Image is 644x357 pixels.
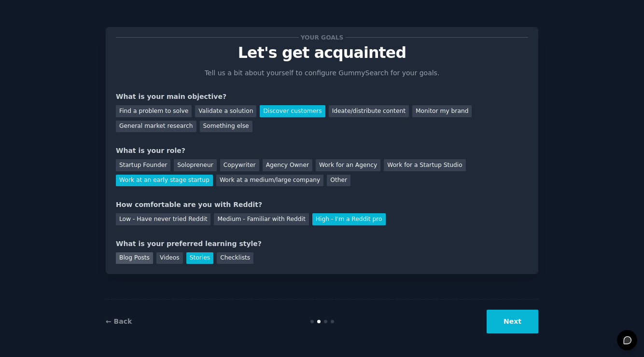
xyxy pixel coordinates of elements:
[116,200,528,210] div: How comfortable are you with Reddit?
[200,121,252,133] div: Something else
[116,213,210,225] div: Low - Have never tried Reddit
[329,105,409,117] div: Ideate/distribute content
[106,317,132,325] a: ← Back
[217,252,253,264] div: Checklists
[200,68,444,78] p: Tell us a bit about yourself to configure GummySearch for your goals.
[116,252,153,264] div: Blog Posts
[116,105,192,117] div: Find a problem to solve
[263,159,312,171] div: Agency Owner
[487,310,538,333] button: Next
[260,105,325,117] div: Discover customers
[214,213,308,225] div: Medium - Familiar with Reddit
[195,105,256,117] div: Validate a solution
[116,146,528,156] div: What is your role?
[116,175,213,187] div: Work at an early stage startup
[327,175,350,187] div: Other
[116,121,196,133] div: General market research
[412,105,472,117] div: Monitor my brand
[116,159,170,171] div: Startup Founder
[316,159,380,171] div: Work for an Agency
[299,32,345,42] span: Your goals
[186,252,213,264] div: Stories
[116,239,528,249] div: What is your preferred learning style?
[220,159,259,171] div: Copywriter
[116,44,528,61] p: Let's get acquainted
[116,92,528,102] div: What is your main objective?
[384,159,465,171] div: Work for a Startup Studio
[156,252,183,264] div: Videos
[216,175,323,187] div: Work at a medium/large company
[312,213,386,225] div: High - I'm a Reddit pro
[174,159,216,171] div: Solopreneur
